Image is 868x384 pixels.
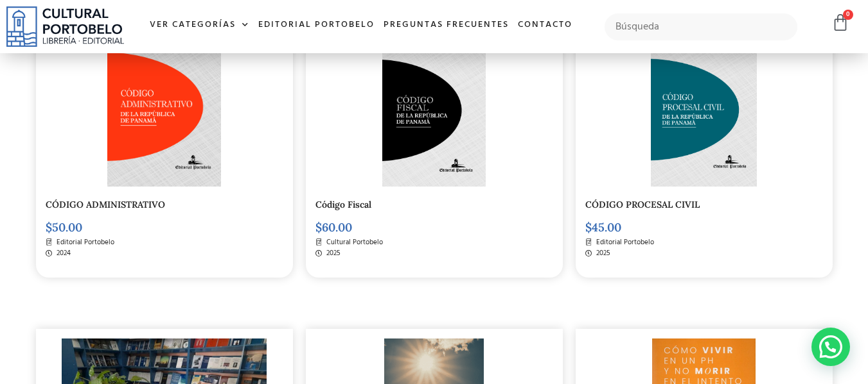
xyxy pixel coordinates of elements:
a: CÓDIGO ADMINISTRATIVO [46,199,165,210]
bdi: 50.00 [46,220,82,235]
img: CODIGO 00 PORTADA PROCESAL CIVIL _Mesa de trabajo 1 [651,33,757,187]
a: Editorial Portobelo [254,12,379,39]
span: 0 [843,10,853,20]
span: 2025 [593,248,610,259]
img: CD-000-PORTADA-CODIGO-FISCAL [382,33,486,187]
span: $ [585,220,592,235]
div: WhatsApp contact [811,328,850,366]
span: 2025 [323,248,341,259]
input: Búsqueda [605,13,798,40]
a: Contacto [513,12,577,39]
img: CODIGO 05 PORTADA ADMINISTRATIVO _Mesa de trabajo 1-01 [107,33,221,187]
bdi: 60.00 [315,220,352,235]
a: Ver Categorías [145,12,254,39]
a: Código Fiscal [315,199,371,210]
span: $ [46,220,52,235]
a: Preguntas frecuentes [379,12,513,39]
span: 2024 [53,248,71,259]
bdi: 45.00 [585,220,621,235]
span: $ [315,220,322,235]
a: 0 [831,13,849,32]
span: Editorial Portobelo [593,237,654,248]
a: CÓDIGO PROCESAL CIVIL [585,199,700,210]
span: Cultural Portobelo [323,237,383,248]
span: Editorial Portobelo [53,237,114,248]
